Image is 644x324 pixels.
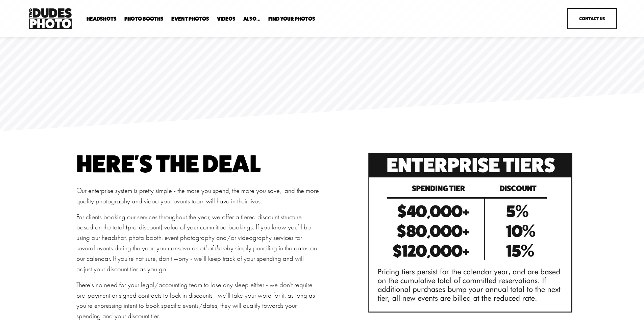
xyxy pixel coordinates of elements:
[178,244,227,252] em: save on all of them
[76,212,320,274] p: For clients booking our services throughout the year, we offer a tiered discount structure based ...
[76,185,320,206] p: Our enterprise system is pretty simple - the more you spend, the more you save, and the more qual...
[243,16,261,22] a: folder dropdown
[86,16,117,22] span: Headshots
[567,8,617,29] a: Contact Us
[86,16,117,22] a: folder dropdown
[243,16,261,22] span: Also...
[124,16,164,22] span: Photo Booths
[268,16,315,22] a: folder dropdown
[124,16,164,22] a: folder dropdown
[76,280,320,321] p: There’s no need for your legal/accounting team to lose any sleep either - we don’t require pre-pa...
[268,16,315,22] span: Find Your Photos
[27,6,74,31] img: Two Dudes Photo | Headshots, Portraits &amp; Photo Booths
[217,16,236,22] a: Videos
[76,152,320,175] h1: Here's the Deal
[171,16,209,22] a: Event Photos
